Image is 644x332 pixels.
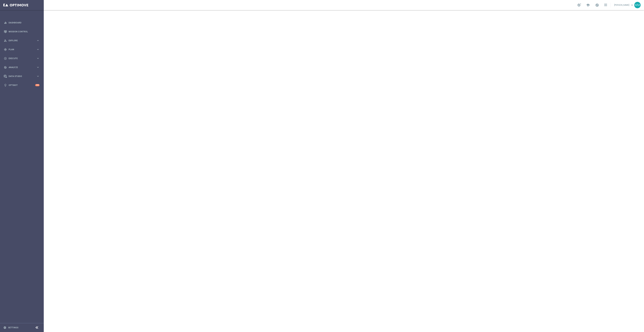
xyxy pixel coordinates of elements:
[4,75,40,78] button: Data Studio keyboard_arrow_right
[4,21,7,24] i: equalizer
[9,40,36,42] span: Explore
[9,57,36,59] span: Execute
[4,57,36,60] div: Execute
[4,84,7,87] i: lightbulb
[4,75,36,78] div: Data Studio
[630,3,634,7] span: keyboard_arrow_down
[9,27,40,36] a: Mission Control
[4,57,7,60] i: play_circle_outline
[36,66,40,69] i: keyboard_arrow_right
[36,57,40,60] i: keyboard_arrow_right
[36,75,40,78] i: keyboard_arrow_right
[586,3,590,7] span: school
[4,48,36,51] div: Plan
[634,2,641,8] div: MM
[36,48,40,51] i: keyboard_arrow_right
[4,48,7,51] i: gps_fixed
[4,66,36,69] div: Analyze
[4,27,40,36] div: Mission Control
[9,75,36,77] span: Data Studio
[9,66,36,68] span: Analyze
[4,30,40,33] button: Mission Control
[4,39,7,42] i: person_search
[614,3,634,8] a: [PERSON_NAME]keyboard_arrow_down
[9,81,35,90] a: Optibot
[4,66,7,69] i: track_changes
[9,49,36,51] span: Plan
[9,18,40,27] a: Dashboard
[4,81,40,90] div: Optibot
[4,39,36,42] div: Explore
[4,84,40,87] button: lightbulb Optibot +10
[4,21,40,24] button: equalizer Dashboard
[4,48,40,51] button: gps_fixed Plan keyboard_arrow_right
[8,327,18,329] a: Settings
[36,39,40,42] i: keyboard_arrow_right
[35,84,40,86] div: +10
[4,57,40,60] button: play_circle_outline Execute keyboard_arrow_right
[3,326,6,329] i: settings
[4,66,40,69] button: track_changes Analyze keyboard_arrow_right
[4,18,40,27] div: Dashboard
[4,39,40,42] button: person_search Explore keyboard_arrow_right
